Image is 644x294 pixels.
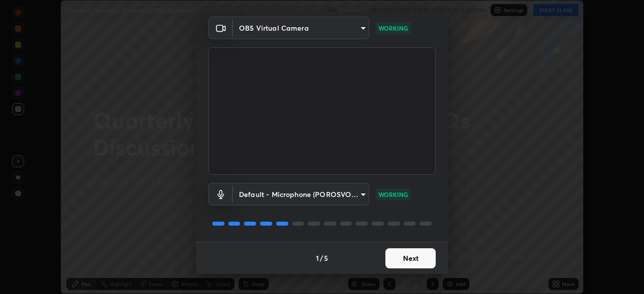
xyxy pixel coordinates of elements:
div: OBS Virtual Camera [233,17,369,39]
div: OBS Virtual Camera [233,183,369,206]
h4: / [320,253,323,263]
h4: 5 [324,253,328,263]
p: WORKING [378,190,408,199]
p: WORKING [378,24,408,33]
button: Next [385,248,436,268]
h4: 1 [316,253,319,263]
